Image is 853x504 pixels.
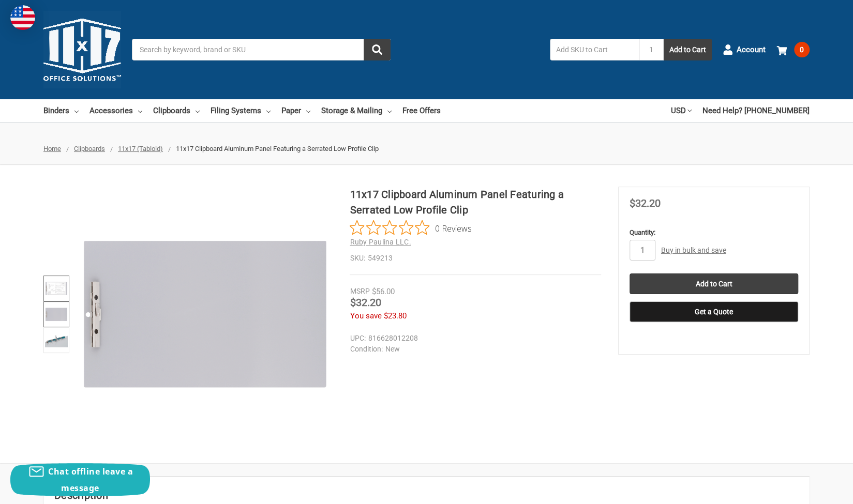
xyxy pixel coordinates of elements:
[43,145,61,152] a: Home
[43,99,79,122] a: Binders
[350,333,365,344] dt: UPC:
[402,99,441,122] a: Free Offers
[350,220,471,236] button: Rated 0 out of 5 stars from 0 reviews. Jump to reviews.
[350,253,601,264] dd: 549213
[132,39,391,60] input: Search by keyword, brand or SKU
[723,36,766,63] a: Account
[630,301,798,322] button: Get a Quote
[350,187,601,218] h1: 11x17 Clipboard Aluminum Panel Featuring a Serrated Low Profile Clip
[118,145,163,152] a: 11x17 (Tabloid)
[43,11,121,88] img: 11x17.com
[48,466,133,494] span: Chat offline leave a message
[630,227,798,238] label: Quantity:
[321,99,392,122] a: Storage & Mailing
[550,39,639,60] input: Add SKU to Cart
[350,344,382,355] dt: Condition:
[630,273,798,294] input: Add to Cart
[350,344,596,355] dd: New
[776,36,810,63] a: 0
[10,5,35,30] img: duty and tax information for United States
[794,42,810,57] span: 0
[350,333,596,344] dd: 816628012208
[350,238,411,246] a: Ruby Paulina LLC.
[702,99,810,122] a: Need Help? [PHONE_NUMBER]
[350,253,365,264] dt: SKU:
[737,44,766,56] span: Account
[78,187,333,441] img: 11x17 Clipboard Aluminum Panel Featuring a Serrated Low Profile Clip
[350,286,369,297] div: MSRP
[350,311,381,320] span: You save
[211,99,271,122] a: Filing Systems
[45,277,68,300] img: 11x17 Clipboard Aluminum Panel Featuring a Serrated Low Profile Clip
[54,487,799,503] h2: Description
[350,296,381,309] span: $32.20
[176,145,379,152] span: 11x17 Clipboard Aluminum Panel Featuring a Serrated Low Profile Clip
[89,99,142,122] a: Accessories
[45,303,68,326] img: 11x17 Clipboard Aluminum Panel Featuring a Serrated Low Profile Clip
[383,311,406,320] span: $23.80
[664,39,712,60] button: Add to Cart
[630,197,661,209] span: $32.20
[671,99,692,122] a: USD
[10,463,150,496] button: Chat offline leave a message
[45,329,68,352] img: 11x17 Clipboard (542110)
[74,145,105,152] a: Clipboards
[435,220,471,236] span: 0 Reviews
[371,287,394,296] span: $56.00
[661,246,726,254] a: Buy in bulk and save
[153,99,200,122] a: Clipboards
[281,99,310,122] a: Paper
